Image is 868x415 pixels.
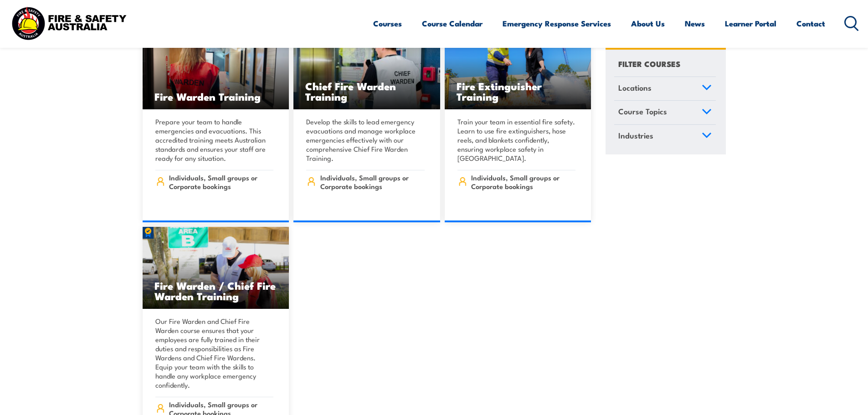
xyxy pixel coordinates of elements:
[618,129,653,142] span: Industries
[614,125,716,149] a: Industries
[618,82,652,94] span: Locations
[445,27,591,109] img: Fire Extinguisher Training
[169,173,273,190] span: Individuals, Small groups or Corporate bookings
[320,173,425,190] span: Individuals, Small groups or Corporate bookings
[155,317,274,389] p: Our Fire Warden and Chief Fire Warden course ensures that your employees are fully trained in the...
[143,227,289,309] a: Fire Warden / Chief Fire Warden Training
[143,27,289,109] img: Fire Warden Training
[155,117,274,163] p: Prepare your team to handle emergencies and evacuations. This accredited training meets Australia...
[422,11,483,36] a: Course Calendar
[471,173,575,190] span: Individuals, Small groups or Corporate bookings
[614,77,716,101] a: Locations
[618,57,680,70] h4: FILTER COURSES
[457,117,576,163] p: Train your team in essential fire safety. Learn to use fire extinguishers, hose reels, and blanke...
[631,11,665,36] a: About Us
[614,101,716,125] a: Course Topics
[306,117,425,163] p: Develop the skills to lead emergency evacuations and manage workplace emergencies effectively wit...
[293,27,440,109] img: Chief Fire Warden Training
[618,106,667,118] span: Course Topics
[457,81,580,102] h3: Fire Extinguisher Training
[154,91,277,102] h3: Fire Warden Training
[725,11,776,36] a: Learner Portal
[373,11,402,36] a: Courses
[305,81,428,102] h3: Chief Fire Warden Training
[143,227,289,309] img: Fire Warden and Chief Fire Warden Training
[685,11,705,36] a: News
[503,11,611,36] a: Emergency Response Services
[154,280,277,301] h3: Fire Warden / Chief Fire Warden Training
[796,11,825,36] a: Contact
